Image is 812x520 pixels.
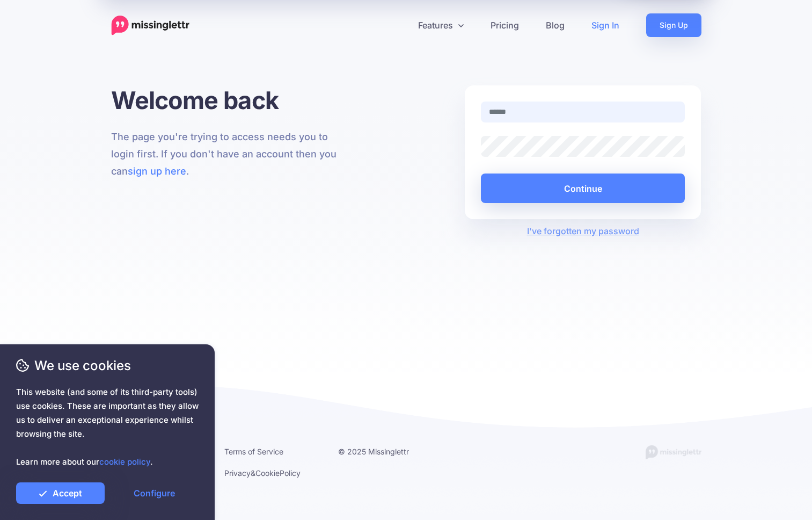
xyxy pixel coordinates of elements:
a: cookie policy [99,457,150,467]
a: Sign Up [646,13,701,37]
a: Privacy [224,468,251,478]
button: Continue [481,174,685,203]
span: We use cookies [16,356,199,375]
a: sign up here [128,165,186,177]
li: © 2025 Missinglettr [338,445,436,458]
a: Pricing [477,13,532,37]
a: I've forgotten my password [527,226,639,236]
li: & Policy [224,466,322,480]
a: Cookie [255,468,280,478]
a: Terms of Service [224,447,283,456]
span: This website (and some of its third-party tools) use cookies. These are important as they allow u... [16,385,199,469]
a: Accept [16,482,105,504]
h1: Welcome back [111,85,348,115]
a: Features [405,13,477,37]
a: Sign In [578,13,633,37]
a: Configure [110,482,199,504]
a: Blog [532,13,578,37]
p: The page you're trying to access needs you to login first. If you don't have an account then you ... [111,128,348,180]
